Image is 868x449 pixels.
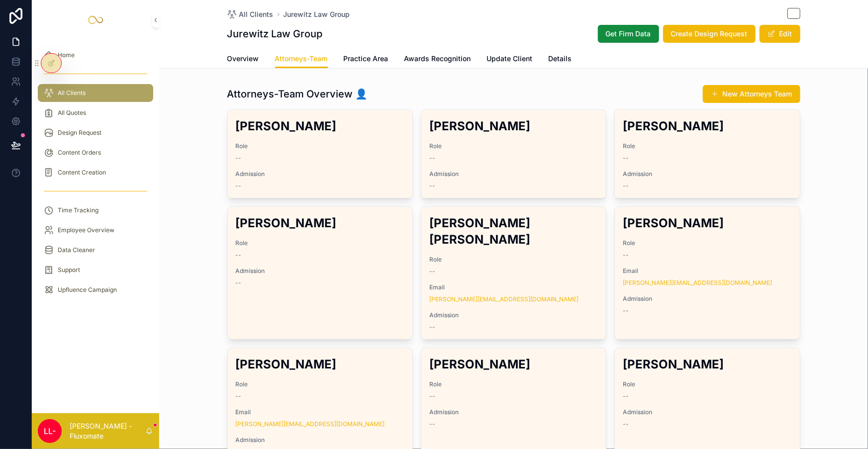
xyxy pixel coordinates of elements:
[487,50,533,70] a: Update Client
[429,118,598,134] h2: [PERSON_NAME]
[429,268,435,275] span: --
[236,380,404,388] span: Role
[227,87,368,101] h1: Attorneys-Team Overview 👤
[44,425,56,437] span: LL-
[549,54,572,64] span: Details
[58,51,75,59] span: Home
[236,182,242,190] span: --
[58,129,101,137] span: Design Request
[58,89,86,97] span: All Clients
[344,54,388,64] span: Practice Area
[236,392,242,400] span: --
[58,266,80,274] span: Support
[404,54,471,64] span: Awards Recognition
[429,182,435,190] span: --
[429,154,435,162] span: --
[236,279,242,287] span: --
[760,25,800,43] button: Edit
[32,40,159,310] div: scrollable content
[236,118,404,134] h2: [PERSON_NAME]
[598,25,659,43] button: Get Firm Data
[623,295,791,303] span: Admission
[58,149,101,157] span: Content Orders
[38,261,153,279] a: Support
[284,9,350,19] a: Jurewitz Law Group
[429,142,598,150] span: Role
[549,50,572,70] a: Details
[38,124,153,142] a: Design Request
[623,118,791,134] h2: [PERSON_NAME]
[344,50,388,70] a: Practice Area
[429,295,579,303] a: [PERSON_NAME][EMAIL_ADDRESS][DOMAIN_NAME]
[623,239,791,247] span: Role
[429,392,435,400] span: --
[623,215,791,231] h2: [PERSON_NAME]
[70,421,145,441] p: [PERSON_NAME] - Fluxomate
[236,154,242,162] span: --
[38,201,153,219] a: Time Tracking
[38,84,153,102] a: All Clients
[623,142,791,150] span: Role
[487,54,533,64] span: Update Client
[227,109,413,198] a: [PERSON_NAME]Role--Admission--
[663,25,756,43] button: Create Design Request
[58,169,106,177] span: Content Creation
[58,246,95,254] span: Data Cleaner
[703,85,800,103] button: New Attorneys Team
[236,215,404,231] h2: [PERSON_NAME]
[429,215,598,248] h2: [PERSON_NAME] [PERSON_NAME]
[236,356,404,372] h2: [PERSON_NAME]
[227,50,259,70] a: Overview
[236,142,404,150] span: Role
[275,50,328,69] a: Attorneys-Team
[614,206,800,340] a: [PERSON_NAME]Role--Email[PERSON_NAME][EMAIL_ADDRESS][DOMAIN_NAME]Admission--
[227,27,323,41] h1: Jurewitz Law Group
[421,206,606,340] a: [PERSON_NAME] [PERSON_NAME]Role--Email[PERSON_NAME][EMAIL_ADDRESS][DOMAIN_NAME]Admission--
[236,408,404,416] span: Email
[38,46,153,64] a: Home
[623,279,772,287] a: [PERSON_NAME][EMAIL_ADDRESS][DOMAIN_NAME]
[236,251,242,259] span: --
[623,267,791,275] span: Email
[623,356,791,372] h2: [PERSON_NAME]
[671,29,748,39] span: Create Design Request
[38,104,153,122] a: All Quotes
[429,408,598,416] span: Admission
[58,226,114,234] span: Employee Overview
[236,267,404,275] span: Admission
[88,12,103,28] img: App logo
[236,436,404,444] span: Admission
[429,380,598,388] span: Role
[429,323,435,331] span: --
[623,170,791,178] span: Admission
[614,109,800,198] a: [PERSON_NAME]Role--Admission--
[58,109,86,117] span: All Quotes
[239,9,274,19] span: All Clients
[623,408,791,416] span: Admission
[236,170,404,178] span: Admission
[429,311,598,319] span: Admission
[429,356,598,372] h2: [PERSON_NAME]
[606,29,651,39] span: Get Firm Data
[623,251,629,259] span: --
[429,170,598,178] span: Admission
[404,50,471,70] a: Awards Recognition
[38,164,153,181] a: Content Creation
[421,109,606,198] a: [PERSON_NAME]Role--Admission--
[623,182,629,190] span: --
[38,221,153,239] a: Employee Overview
[623,154,629,162] span: --
[227,54,259,64] span: Overview
[227,9,274,19] a: All Clients
[623,420,629,428] span: --
[429,283,598,291] span: Email
[38,144,153,162] a: Content Orders
[227,206,413,340] a: [PERSON_NAME]Role--Admission--
[275,54,328,64] span: Attorneys-Team
[623,307,629,315] span: --
[58,206,98,214] span: Time Tracking
[429,420,435,428] span: --
[623,392,629,400] span: --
